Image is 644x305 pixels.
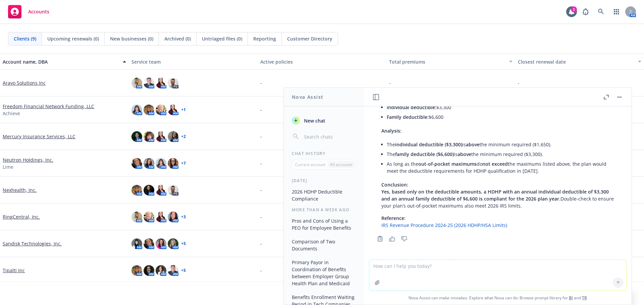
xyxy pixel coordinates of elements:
[258,54,386,70] button: Active policies
[168,238,178,249] img: photo
[28,9,49,14] span: Accounts
[260,133,262,140] span: -
[253,35,276,42] span: Reporting
[156,104,166,115] img: photo
[156,212,166,222] img: photo
[367,291,629,305] span: Nova Assist can make mistakes. Explore what Nova can do: Browse prompt library for and
[181,242,186,246] a: + 5
[289,236,359,254] button: Comparison of Two Documents
[3,58,119,65] div: Account name, DBA
[399,234,410,243] button: Thumbs down
[381,181,408,188] span: Conclusion:
[260,267,262,274] span: -
[260,58,384,65] div: Active policies
[156,131,166,142] img: photo
[387,112,614,122] li: $6,600
[571,6,577,12] div: 1
[482,161,508,167] span: not exceed
[5,2,52,21] a: Accounts
[168,212,178,222] img: photo
[202,35,242,42] span: Untriaged files (0)
[289,186,359,204] button: 2026 HDHP Deductible Compliance
[3,163,13,170] span: Lime
[168,158,178,169] img: photo
[181,161,186,165] a: + 7
[181,269,186,273] a: + 5
[156,78,166,88] img: photo
[168,265,178,276] img: photo
[387,140,614,149] li: The is the minimum required ($1,650).
[168,185,178,196] img: photo
[144,158,154,169] img: photo
[3,133,75,140] a: Mercury Insurance Services, LLC
[3,110,20,117] span: Achieve
[14,35,36,42] span: Clients (9)
[181,135,186,139] a: + 2
[156,265,166,276] img: photo
[582,295,587,301] a: TR
[377,236,383,242] svg: Copy to clipboard
[156,185,166,196] img: photo
[284,151,364,156] div: Chat History
[3,103,94,110] a: Freedom Financial Network Funding, LLC
[579,5,592,18] a: Report a Bug
[3,267,25,274] a: Tipalti Inc
[260,160,262,167] span: -
[131,212,142,222] img: photo
[131,265,142,276] img: photo
[131,78,142,88] img: photo
[144,185,154,196] img: photo
[144,78,154,88] img: photo
[515,54,644,70] button: Closest renewal date
[131,131,142,142] img: photo
[395,141,462,148] span: individual deductible ($3,300)
[289,115,359,127] button: New chat
[389,58,505,65] div: Total premiums
[131,58,255,65] div: Service team
[168,104,178,115] img: photo
[292,93,323,100] h1: Nova Assist
[387,159,614,176] li: As long as the do the maximums listed above, the plan would meet the deductible requirements for ...
[3,240,62,247] a: Sandisk Technologies, Inc.
[129,54,258,70] button: Service team
[156,158,166,169] img: photo
[131,238,142,249] img: photo
[458,151,471,157] span: above
[168,78,178,88] img: photo
[144,238,154,249] img: photo
[569,295,573,301] a: BI
[131,185,142,196] img: photo
[181,215,186,219] a: + 3
[3,213,40,220] a: RingCentral, Inc.
[387,102,614,112] li: $3,300
[287,35,332,42] span: Customer Directory
[260,186,262,194] span: -
[131,104,142,115] img: photo
[389,79,391,86] span: -
[295,162,325,167] p: Current account
[3,156,53,163] a: Neutron Holdings, Inc.
[289,215,359,233] button: Pros and Cons of Using a PEO for Employee Benefits
[381,128,401,134] span: Analysis:
[144,212,154,222] img: photo
[387,104,436,110] span: Individual deductible:
[110,35,153,42] span: New businesses (0)
[260,106,262,113] span: -
[610,5,623,18] a: Switch app
[164,35,191,42] span: Archived (0)
[260,240,262,247] span: -
[381,222,507,228] a: IRS Revenue Procedure 2024-25 (2026 HDHP/HSA Limits)
[144,104,154,115] img: photo
[131,158,142,169] img: photo
[303,117,325,124] span: New chat
[303,132,356,141] input: Search chats
[289,257,359,289] button: Primary Payor in Coordination of Benefits between Employer Group Health Plan and Medicaid
[168,131,178,142] img: photo
[156,238,166,249] img: photo
[284,178,364,183] div: [DATE]
[381,188,609,202] span: Yes, based only on the deductible amounts, a HDHP with an annual individual deductible of $3,300 ...
[594,5,608,18] a: Search
[181,108,186,112] a: + 1
[381,215,406,221] span: Reference:
[386,54,515,70] button: Total premiums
